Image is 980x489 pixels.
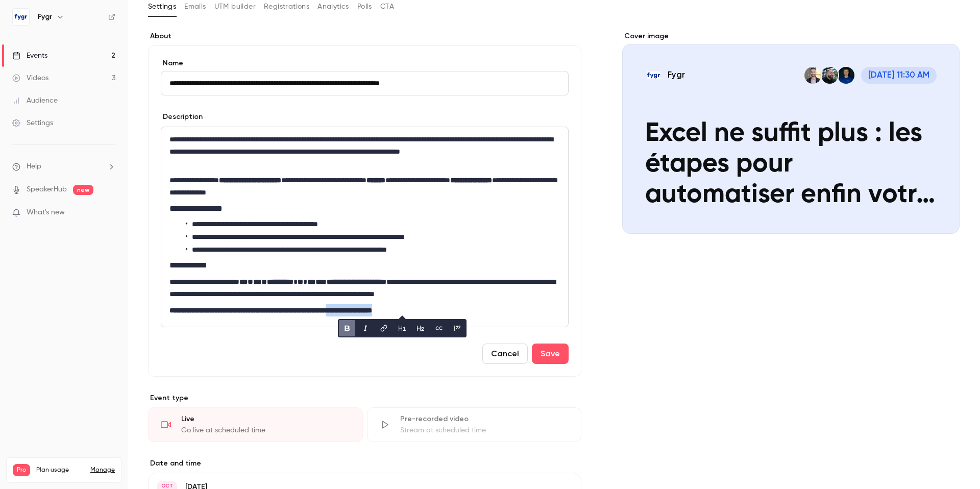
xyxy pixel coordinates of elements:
[622,31,960,41] label: Cover image
[90,466,115,474] a: Manage
[12,161,115,172] li: help-dropdown-opener
[148,393,581,403] p: Event type
[12,95,58,106] div: Audience
[357,320,374,336] button: italic
[148,458,581,469] label: Date and time
[27,161,41,172] span: Help
[449,320,465,336] button: blockquote
[13,9,29,25] img: Fygr
[27,207,65,218] span: What's new
[400,425,569,435] div: Stream at scheduled time
[376,320,392,336] button: link
[103,208,115,217] iframe: Noticeable Trigger
[181,425,350,435] div: Go live at scheduled time
[12,118,53,128] div: Settings
[367,407,582,442] div: Pre-recorded videoStream at scheduled time
[38,12,52,22] h6: Fygr
[148,31,581,41] label: About
[148,407,363,442] div: LiveGo live at scheduled time
[181,414,350,424] div: Live
[12,73,48,83] div: Videos
[532,344,569,364] button: Save
[12,51,47,61] div: Events
[36,466,84,474] span: Plan usage
[622,31,960,234] section: Cover image
[161,58,569,68] label: Name
[400,414,569,424] div: Pre-recorded video
[161,127,568,327] div: editor
[161,127,569,327] section: description
[161,112,203,122] label: Description
[13,464,30,476] span: Pro
[339,320,355,336] button: bold
[482,344,528,364] button: Cancel
[27,184,67,195] a: SpeakerHub
[73,185,93,195] span: new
